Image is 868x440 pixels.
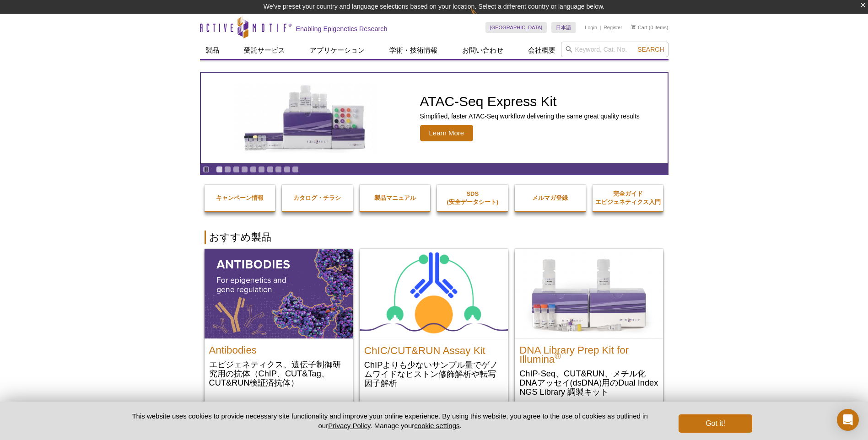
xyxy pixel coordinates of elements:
p: エピジェネティクス、遺伝子制御研究用の抗体（ChIP、CUT&Tag、CUT&RUN検証済抗体） [209,360,348,387]
img: All Antibodies [205,249,353,338]
strong: メルマガ登録 [532,194,568,201]
li: (0 items) [631,22,669,33]
a: 会社概要 [523,42,561,59]
a: SDS(安全データシート) [437,181,508,215]
a: Go to slide 6 [258,166,265,173]
p: ChIPよりも少ないサンプル量でゲノムワイドなヒストン修飾解析や転写因子解析 [364,360,503,388]
a: Login [585,24,597,31]
a: Go to slide 10 [292,166,299,173]
a: Go to slide 4 [241,166,248,173]
p: This website uses cookies to provide necessary site functionality and improve your online experie... [116,411,664,430]
button: Got it! [679,414,752,433]
a: Go to slide 2 [224,166,231,173]
a: 完全ガイドエピジェネティクス入門 [593,181,663,215]
sup: ® [555,351,561,361]
strong: キャンペーン情報 [216,194,264,201]
a: ATAC-Seq Express Kit ATAC-Seq Express Kit Simplified, faster ATAC-Seq workflow delivering the sam... [201,73,668,163]
a: DNA Library Prep Kit for Illumina DNA Library Prep Kit for Illumina® ChIP-Seq、CUT&RUN、メチル化DNAアッセイ... [515,249,663,406]
a: Go to slide 1 [216,166,223,173]
div: Open Intercom Messenger [837,409,859,431]
strong: 製品マニュアル [374,194,416,201]
span: Search [637,46,664,53]
a: 受託サービス [238,42,291,59]
p: ChIP-Seq、CUT&RUN、メチル化DNAアッセイ(dsDNA)用のDual Index NGS Library 調製キット [519,369,658,397]
a: 日本語 [551,22,576,33]
button: Search [635,45,667,54]
a: Cart [631,24,647,31]
h2: DNA Library Prep Kit for Illumina [519,341,658,364]
a: Go to slide 7 [267,166,274,173]
a: 学術・技術情報 [384,42,443,59]
strong: カタログ・チラシ [293,194,341,201]
p: Simplified, faster ATAC-Seq workflow delivering the same great quality results [420,112,640,120]
a: All Antibodies Antibodies エピジェネティクス、遺伝子制御研究用の抗体（ChIP、CUT&Tag、CUT&RUN検証済抗体） [205,249,353,397]
span: Learn More [420,125,474,141]
img: ATAC-Seq Express Kit [230,83,381,153]
h2: Antibodies [209,341,348,355]
button: cookie settings [414,422,459,429]
h2: Enabling Epigenetics Research [296,25,388,33]
a: 製品マニュアル [360,185,431,211]
h2: おすすめ製品 [205,231,664,244]
input: Keyword, Cat. No. [561,42,669,57]
a: メルマガ登録 [515,185,586,211]
strong: 完全ガイド エピジェネティクス入門 [595,190,661,205]
article: ATAC-Seq Express Kit [201,73,668,163]
a: アプリケーション [304,42,370,59]
a: ChIC/CUT&RUN Assay Kit ChIC/CUT&RUN Assay Kit ChIPよりも少ないサンプル量でゲノムワイドなヒストン修飾解析や転写因子解析 [360,249,508,397]
img: Change Here [470,7,495,28]
a: Go to slide 8 [275,166,282,173]
a: Go to slide 3 [233,166,240,173]
a: Register [604,24,622,31]
a: Go to slide 5 [250,166,257,173]
a: カタログ・チラシ [282,185,353,211]
a: キャンペーン情報 [205,185,275,211]
a: Toggle autoplay [203,166,210,173]
a: [GEOGRAPHIC_DATA] [485,22,547,33]
li: | [600,22,601,33]
img: ChIC/CUT&RUN Assay Kit [360,249,508,339]
strong: SDS (安全データシート) [447,190,498,205]
h2: ATAC-Seq Express Kit [420,95,640,108]
h2: ChIC/CUT&RUN Assay Kit [364,342,503,355]
a: お問い合わせ [457,42,509,59]
a: Go to slide 9 [284,166,291,173]
a: 製品 [200,42,225,59]
a: Privacy Policy [328,422,370,429]
img: Your Cart [631,25,636,29]
img: DNA Library Prep Kit for Illumina [515,249,663,338]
